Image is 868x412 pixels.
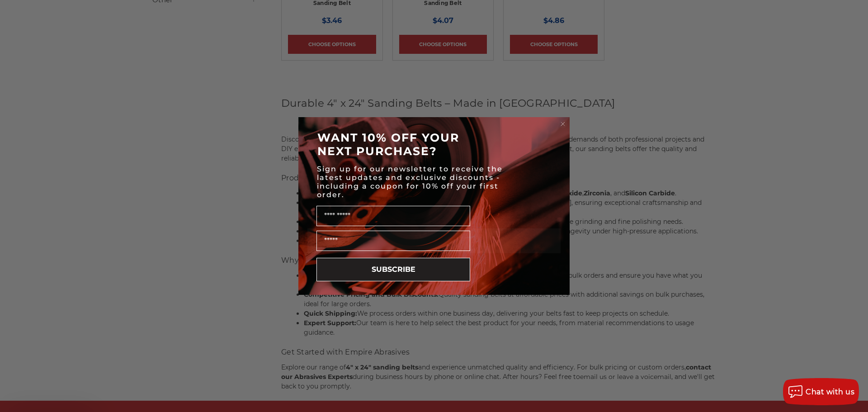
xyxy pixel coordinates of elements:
span: WANT 10% OFF YOUR NEXT PURCHASE? [317,131,459,158]
span: Sign up for our newsletter to receive the latest updates and exclusive discounts - including a co... [317,165,503,199]
button: SUBSCRIBE [316,258,470,281]
input: Email [316,231,470,251]
button: Close dialog [558,119,567,128]
span: Chat with us [806,388,854,396]
button: Chat with us [783,378,859,405]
